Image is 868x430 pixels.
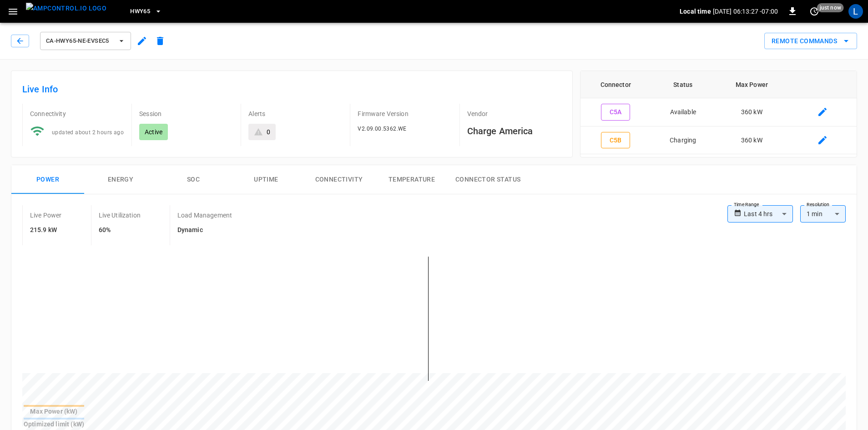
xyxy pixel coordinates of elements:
p: Session [139,109,233,118]
button: SOC [157,165,230,194]
p: Firmware Version [358,109,452,118]
td: 360 kW [715,98,788,126]
p: Vendor [467,109,561,118]
button: Uptime [230,165,303,194]
button: set refresh interval [807,4,822,19]
p: Live Power [30,211,62,220]
th: Connector [580,71,651,98]
span: ca-hwy65-ne-evseC5 [46,36,113,46]
button: Temperature [375,165,448,194]
button: ca-hwy65-ne-evseC5 [40,32,131,50]
button: Connector Status [448,165,528,194]
div: 1 min [800,205,846,223]
h6: 60% [99,225,141,235]
td: Available [651,98,715,126]
span: updated about 2 hours ago [52,129,124,136]
button: C5A [601,104,630,121]
div: Last 4 hrs [744,205,793,223]
p: Live Utilization [99,211,141,220]
button: Connectivity [303,165,375,194]
table: connector table [580,71,857,154]
p: Alerts [248,109,343,118]
img: ampcontrol.io logo [26,3,106,14]
p: Local time [680,7,711,16]
p: [DATE] 06:13:27 -07:00 [713,7,778,16]
th: Max Power [715,71,788,98]
div: profile-icon [848,4,863,19]
span: HWY65 [130,6,150,17]
button: C5B [601,132,630,149]
h6: 215.9 kW [30,225,62,235]
div: 0 [267,127,270,137]
h6: Dynamic [177,225,232,235]
button: Power [11,165,84,194]
h6: Live Info [22,82,561,96]
td: Charging [651,126,715,155]
p: Active [145,127,162,137]
button: Energy [84,165,157,194]
button: HWY65 [126,3,166,20]
div: remote commands options [764,33,857,50]
h6: Charge America [467,124,561,138]
span: V2.09.00.5362.WE [358,126,406,132]
p: Connectivity [30,109,124,118]
label: Time Range [734,201,759,208]
button: Remote Commands [764,33,857,50]
th: Status [651,71,715,98]
label: Resolution [807,201,829,208]
td: 360 kW [715,126,788,155]
p: Load Management [177,211,232,220]
span: just now [817,3,844,12]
